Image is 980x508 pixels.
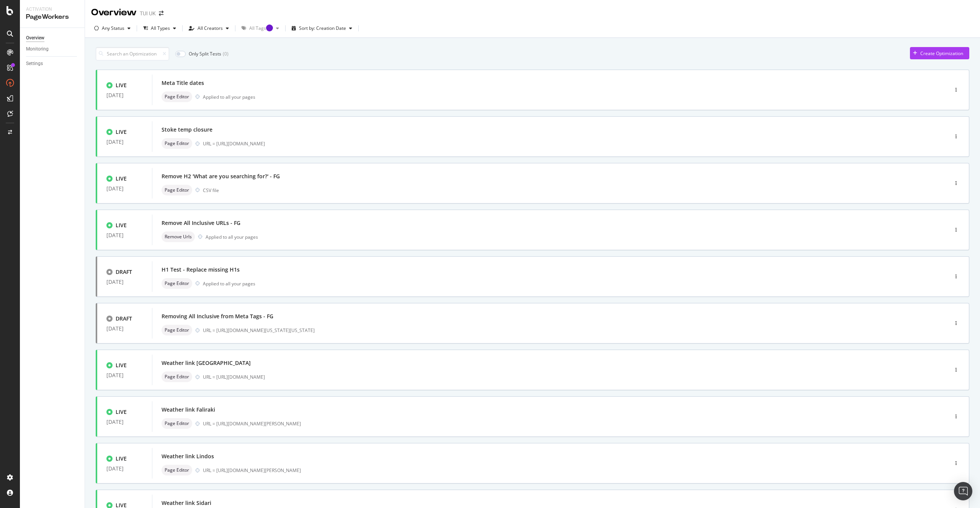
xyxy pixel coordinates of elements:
[116,268,132,276] div: DRAFT
[116,315,132,322] div: DRAFT
[106,326,143,332] div: [DATE]
[203,374,916,380] div: URL = [URL][DOMAIN_NAME]
[920,50,963,57] div: Create Optimization
[203,94,255,100] div: Applied to all your pages
[165,234,192,239] span: Remove Urls
[162,79,204,87] div: Meta Title dates
[299,26,346,31] div: Sort by: Creation Date
[162,266,240,274] div: H1 Test - Replace missing H1s
[106,232,143,238] div: [DATE]
[203,187,219,194] div: CSV file
[162,126,212,134] div: Stoke temp closure
[249,26,273,31] div: All Tags
[162,91,192,102] div: neutral label
[203,327,916,334] div: URL = [URL][DOMAIN_NAME][US_STATE][US_STATE]
[203,420,916,427] div: URL = [URL][DOMAIN_NAME][PERSON_NAME]
[162,499,211,507] div: Weather link Sidari
[186,22,232,34] button: All Creators
[162,406,215,414] div: Weather link Faliraki
[96,47,169,60] input: Search an Optimization
[102,26,124,31] div: Any Status
[106,419,143,425] div: [DATE]
[203,140,916,147] div: URL = [URL][DOMAIN_NAME]
[165,421,189,426] span: Page Editor
[140,22,179,34] button: All Types
[162,465,192,475] div: neutral label
[26,45,49,53] div: Monitoring
[266,24,273,31] div: Tooltip anchor
[954,482,972,500] div: Open Intercom Messenger
[106,372,143,378] div: [DATE]
[162,453,214,460] div: Weather link Lindos
[289,22,355,34] button: Sort by: Creation Date
[162,371,192,382] div: neutral label
[162,185,192,195] div: neutral label
[106,466,143,472] div: [DATE]
[26,34,44,42] div: Overview
[26,45,79,53] a: Monitoring
[116,221,127,229] div: LIVE
[910,47,969,59] button: Create Optimization
[162,313,273,320] div: Removing All Inclusive from Meta Tags - FG
[26,60,79,68] a: Settings
[140,10,156,17] div: TUI UK
[165,468,189,472] span: Page Editor
[165,188,189,192] span: Page Editor
[26,34,79,42] a: Overview
[106,92,143,98] div: [DATE]
[91,6,137,19] div: Overview
[162,359,251,367] div: Weather link [GEOGRAPHIC_DATA]
[26,6,78,13] div: Activation
[151,26,170,31] div: All Types
[165,94,189,99] span: Page Editor
[162,138,192,149] div: neutral label
[106,186,143,192] div: [DATE]
[162,418,192,429] div: neutral label
[165,328,189,332] span: Page Editor
[26,60,43,68] div: Settings
[116,81,127,89] div: LIVE
[206,234,258,240] div: Applied to all your pages
[238,22,282,34] button: All TagsTooltip anchor
[26,13,78,21] div: PageWorkers
[162,173,280,180] div: Remove H2 'What are you searching for?' - FG
[162,231,195,242] div: neutral label
[198,26,223,31] div: All Creators
[106,139,143,145] div: [DATE]
[162,325,192,335] div: neutral label
[116,408,127,416] div: LIVE
[165,281,189,286] span: Page Editor
[116,361,127,369] div: LIVE
[159,11,163,16] div: arrow-right-arrow-left
[203,467,916,474] div: URL = [URL][DOMAIN_NAME][PERSON_NAME]
[162,278,192,289] div: neutral label
[162,219,240,227] div: Remove All Inclusive URLs - FG
[116,175,127,182] div: LIVE
[116,128,127,136] div: LIVE
[203,280,255,287] div: Applied to all your pages
[116,455,127,462] div: LIVE
[189,50,221,57] div: Only Split Tests
[223,50,229,57] div: ( 0 )
[106,279,143,285] div: [DATE]
[91,22,134,34] button: Any Status
[165,141,189,146] span: Page Editor
[165,374,189,379] span: Page Editor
